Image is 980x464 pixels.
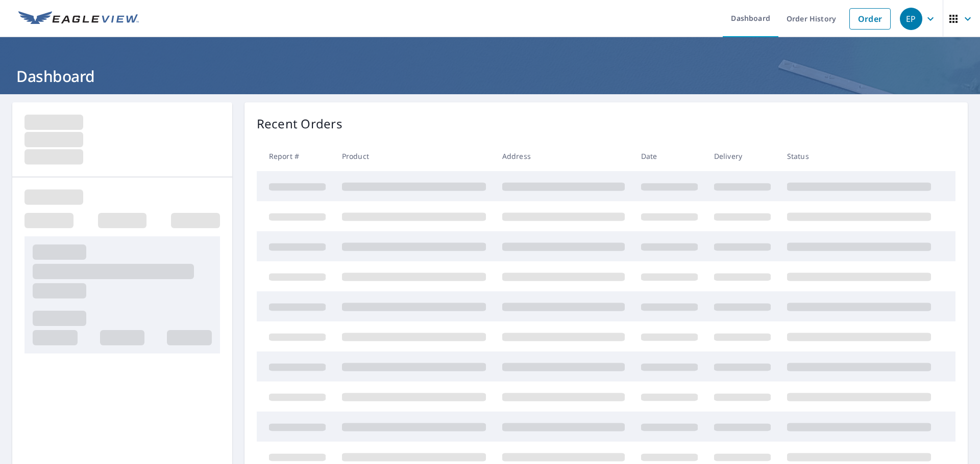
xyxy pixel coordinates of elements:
[900,8,922,30] div: EP
[706,141,779,171] th: Delivery
[633,141,706,171] th: Date
[849,8,891,30] a: Order
[257,141,334,171] th: Report #
[779,141,939,171] th: Status
[257,115,342,133] p: Recent Orders
[18,11,139,26] img: EV Logo
[12,66,968,87] h1: Dashboard
[494,141,633,171] th: Address
[334,141,494,171] th: Product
